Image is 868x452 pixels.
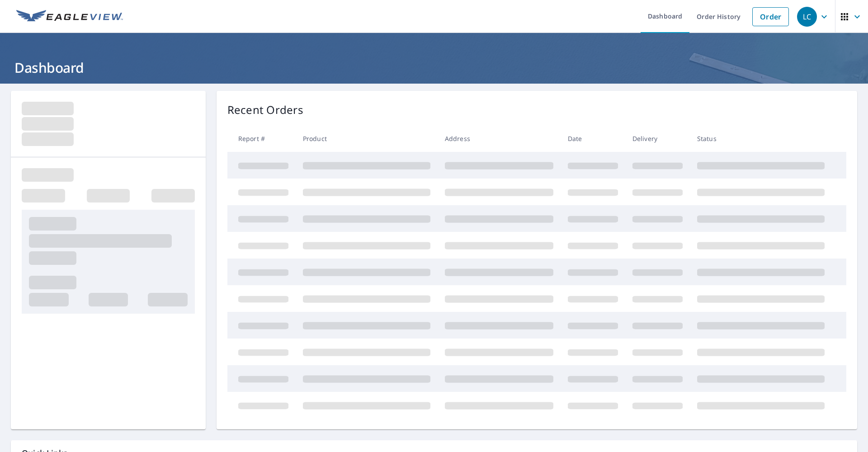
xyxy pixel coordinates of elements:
th: Address [438,125,561,152]
th: Product [296,125,438,152]
p: Recent Orders [227,102,303,118]
img: EV Logo [16,10,123,24]
th: Status [690,125,832,152]
th: Date [561,125,625,152]
div: LC [797,7,817,27]
th: Delivery [625,125,690,152]
a: Order [752,7,789,26]
th: Report # [227,125,296,152]
h1: Dashboard [11,58,857,77]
